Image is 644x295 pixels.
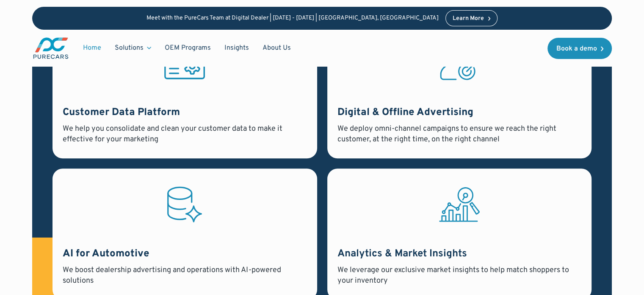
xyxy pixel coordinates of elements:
[337,106,581,120] h3: Digital & Offline Advertising
[445,10,498,26] a: Learn More
[146,15,439,22] p: Meet with the PureCars Team at Digital Dealer | [DATE] - [DATE] | [GEOGRAPHIC_DATA], [GEOGRAPHIC_...
[158,40,218,56] a: OEM Programs
[337,124,581,145] div: We deploy omni-channel campaigns to ensure we reach the right customer, at the right time, on the...
[256,40,298,56] a: About Us
[556,45,597,52] div: Book a demo
[76,40,108,56] a: Home
[32,37,69,60] a: main
[63,106,307,120] h3: Customer Data Platform
[63,124,307,145] div: We help you consolidate and clean your customer data to make it effective for your marketing
[108,40,158,56] div: Solutions
[337,247,467,260] strong: Analytics & Market Insights
[337,265,581,286] div: We leverage our exclusive market insights to help match shoppers to your inventory
[115,43,144,53] div: Solutions
[218,40,256,56] a: Insights
[63,265,307,286] div: We boost dealership advertising and operations with AI-powered solutions
[547,38,612,59] a: Book a demo
[63,247,307,261] h3: AI for Automotive
[453,16,484,22] div: Learn More
[32,37,69,60] img: purecars logo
